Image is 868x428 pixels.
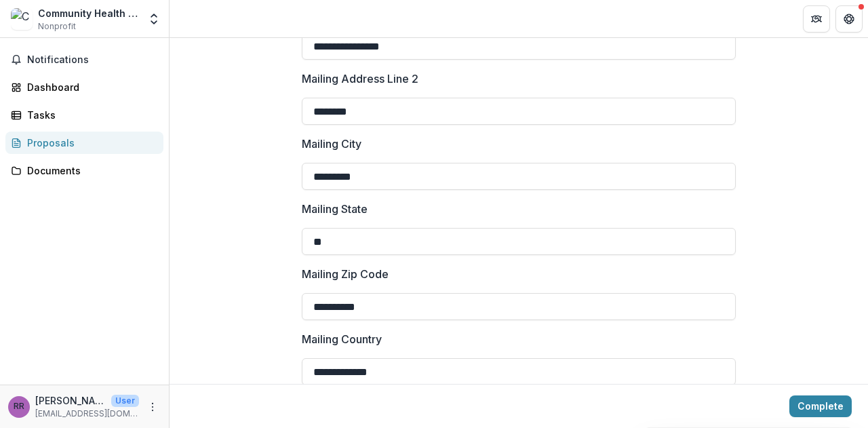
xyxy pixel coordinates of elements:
[11,8,33,30] img: Community Health Commission of Missouri
[27,108,153,122] div: Tasks
[144,5,163,33] button: Open entity switcher
[835,5,863,33] button: Get Help
[35,408,139,420] p: [EMAIL_ADDRESS][DOMAIN_NAME]
[5,76,163,98] a: Dashboard
[111,395,139,407] p: User
[302,136,361,152] p: Mailing City
[302,71,418,87] p: Mailing Address Line 2
[5,49,163,71] button: Notifications
[27,80,153,94] div: Dashboard
[144,399,161,415] button: More
[302,331,382,347] p: Mailing Country
[27,163,153,178] div: Documents
[5,104,163,126] a: Tasks
[803,5,830,33] button: Partners
[5,159,163,182] a: Documents
[38,20,76,33] span: Nonprofit
[14,402,24,411] div: Riisa Rawlins
[5,132,163,154] a: Proposals
[789,395,852,417] button: Complete
[302,201,368,217] p: Mailing State
[27,54,158,66] span: Notifications
[35,393,106,408] p: [PERSON_NAME]
[27,136,153,150] div: Proposals
[38,6,139,20] div: Community Health Commission of [US_STATE]
[302,266,389,282] p: Mailing Zip Code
